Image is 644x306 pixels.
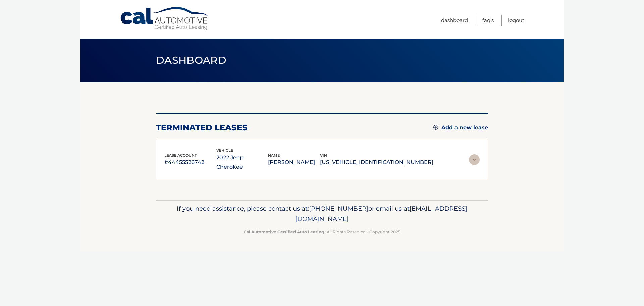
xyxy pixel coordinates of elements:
span: name [268,153,280,158]
img: add.svg [433,125,438,130]
a: Add a new lease [433,124,488,131]
img: accordion-rest.svg [469,154,480,165]
a: FAQ's [482,15,494,26]
a: Logout [508,15,524,26]
p: #44455526742 [164,158,216,167]
span: [PHONE_NUMBER] [309,205,368,212]
p: 2022 Jeep Cherokee [216,153,268,172]
p: If you need assistance, please contact us at: or email us at [160,203,484,225]
strong: Cal Automotive Certified Auto Leasing [244,229,324,234]
span: Dashboard [156,54,226,67]
span: vehicle [216,148,233,153]
span: lease account [164,153,197,158]
p: [US_VEHICLE_IDENTIFICATION_NUMBER] [320,158,433,167]
a: Cal Automotive [120,7,210,31]
p: - All Rights Reserved - Copyright 2025 [160,228,484,235]
p: [PERSON_NAME] [268,158,320,167]
h2: terminated leases [156,123,248,133]
span: vin [320,153,327,158]
a: Dashboard [441,15,468,26]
